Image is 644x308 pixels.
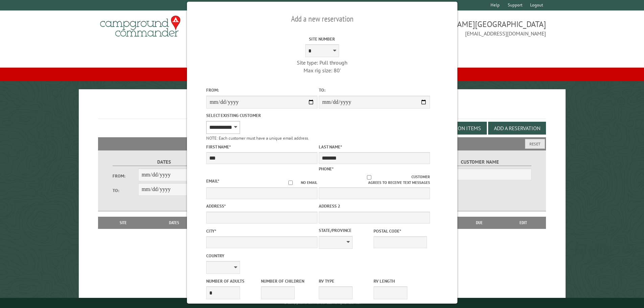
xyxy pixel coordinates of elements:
[206,144,317,150] label: First Name
[261,278,314,284] label: Number of Children
[319,144,430,150] label: Last Name
[488,122,546,135] button: Add a Reservation
[206,112,317,119] label: Select existing customer
[429,122,487,135] button: Edit Add-on Items
[428,158,531,166] label: Customer Name
[206,278,260,284] label: Number of Adults
[501,217,546,229] th: Edit
[113,187,138,194] label: To:
[374,228,427,234] label: Postal Code
[266,67,378,74] div: Max rig size: 80'
[319,278,372,284] label: RV Type
[319,166,334,172] label: Phone
[98,13,183,40] img: Campground Commander
[113,173,138,179] label: From:
[206,228,317,234] label: City
[319,87,430,93] label: To:
[206,203,317,209] label: Address
[113,158,216,166] label: Dates
[206,13,438,25] h2: Add a new reservation
[319,203,430,209] label: Address 2
[458,217,501,229] th: Due
[319,174,430,186] label: Customer agrees to receive text messages
[284,301,360,305] small: © Campground Commander LLC. All rights reserved.
[280,180,317,186] label: No email
[98,100,546,119] h1: Reservations
[374,278,427,284] label: RV Length
[525,139,545,149] button: Reset
[206,253,317,259] label: Country
[206,135,309,141] small: NOTE: Each customer must have a unique email address.
[145,217,203,229] th: Dates
[98,137,546,150] h2: Filters
[319,227,372,234] label: State/Province
[280,181,301,185] input: No email
[206,87,317,93] label: From:
[327,175,411,180] input: Customer agrees to receive text messages
[266,59,378,66] div: Site type: Pull through
[206,178,219,184] label: Email
[266,36,378,42] label: Site Number
[101,217,145,229] th: Site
